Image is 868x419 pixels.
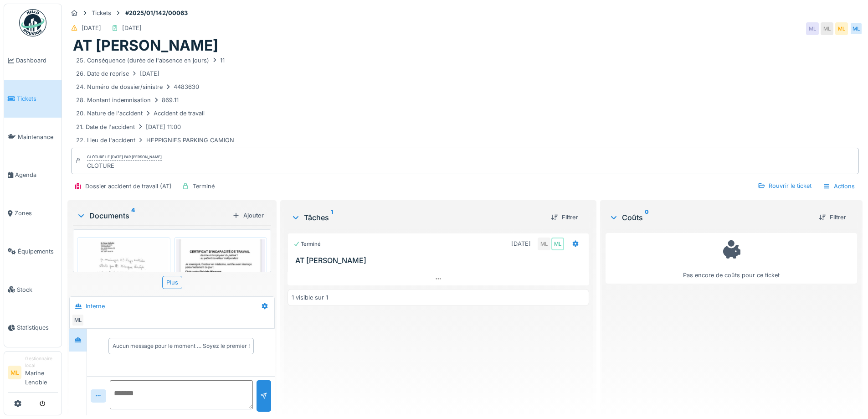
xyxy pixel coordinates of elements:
div: Documents [77,210,229,221]
div: 26. Date de reprise [DATE] [76,69,159,78]
div: Plus [162,276,182,289]
div: ML [551,238,564,250]
h1: AT [PERSON_NAME] [73,37,218,54]
div: 22. Lieu de l'accident HEPPIGNIES PARKING CAMION [76,136,234,145]
a: Stock [4,270,62,309]
div: Filtrer [547,211,582,223]
div: Terminé [293,240,321,248]
div: ML [72,314,84,326]
div: Clôturé le [DATE] par [PERSON_NAME] [87,154,162,160]
div: Coûts [609,212,812,223]
div: 25. Conséquence (durée de l'absence en jours) 11 [76,56,225,65]
div: ML [538,238,550,250]
div: ML [835,22,848,35]
sup: 1 [331,212,333,223]
img: 4fi1x4t2emvyicmlqaum2untonzl [176,239,265,394]
div: CLOTURE [87,161,162,170]
div: 1 visible sur 1 [292,293,328,302]
div: Actions [819,180,859,193]
sup: 4 [131,210,135,221]
div: Filtrer [815,211,850,223]
a: Statistiques [4,309,62,347]
span: Agenda [15,171,58,179]
a: Dashboard [4,41,62,80]
div: Ajouter [229,209,267,222]
div: GLISSADE ET CHUTE DU AU VERGLAS SUR LE PARKING CAMION [73,55,857,146]
h3: AT [PERSON_NAME] [295,256,585,265]
div: ML [806,22,819,35]
div: [DATE] [511,239,531,248]
a: Agenda [4,156,62,194]
span: Dashboard [16,56,58,65]
div: 28. Montant indemnisation 869.11 [76,96,179,104]
div: Interne [86,302,105,310]
div: Tâches [291,212,543,223]
div: [DATE] [122,24,142,32]
div: Aucun message pour le moment … Soyez le premier ! [113,342,250,350]
div: Rouvrir le ticket [754,180,815,192]
div: Gestionnaire local [25,355,58,369]
div: Pas encore de coûts pour ce ticket [611,237,851,279]
div: Terminé [193,182,215,191]
a: Maintenance [4,118,62,156]
span: Équipements [18,247,58,256]
strong: #2025/01/142/00063 [122,9,191,17]
div: 20. Nature de l'accident Accident de travail [76,109,205,118]
a: ML Gestionnaire localMarine Lenoble [8,355,58,393]
div: [DATE] [82,24,101,32]
div: 21. Date de l'accident [DATE] 11:00 [76,123,181,131]
img: hxtnexkj4wwq63i4xw4cmva3736m [79,239,168,373]
div: 24. Numéro de dossier/sinistre 4483630 [76,83,199,91]
span: Stock [17,285,58,294]
li: ML [8,366,21,379]
div: ML [821,22,833,35]
a: Zones [4,194,62,233]
img: Badge_color-CXgf-gQk.svg [19,9,46,36]
span: Zones [15,209,58,217]
sup: 0 [645,212,649,223]
span: Tickets [17,94,58,103]
a: Tickets [4,80,62,118]
div: Dossier accident de travail (AT) [85,182,172,191]
span: Maintenance [18,133,58,141]
span: Statistiques [17,323,58,332]
li: Marine Lenoble [25,355,58,390]
div: ML [850,22,863,35]
div: Tickets [92,9,111,17]
a: Équipements [4,233,62,271]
